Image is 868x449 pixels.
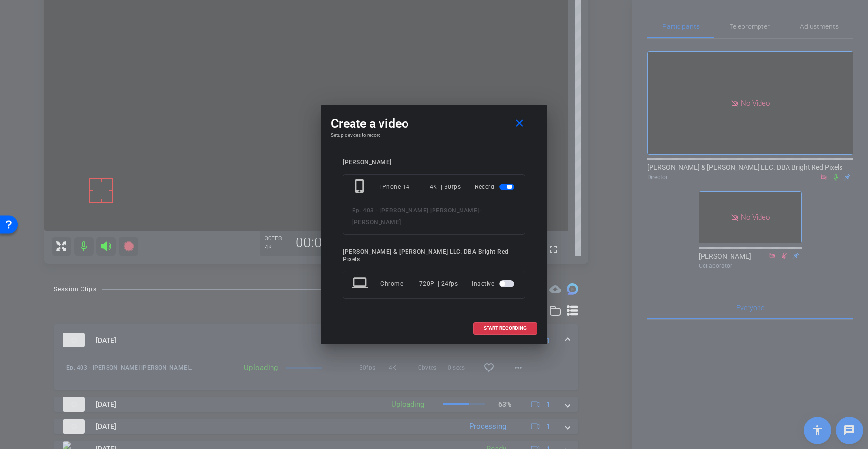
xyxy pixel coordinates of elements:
[380,275,419,292] div: Chrome
[514,117,526,130] mat-icon: close
[331,132,537,138] h4: Setup devices to record
[472,275,516,292] div: Inactive
[419,275,458,292] div: 720P | 24fps
[479,207,482,214] span: -
[352,207,479,214] span: Ep. 403 - [PERSON_NAME] [PERSON_NAME]
[352,219,401,226] span: [PERSON_NAME]
[475,178,516,196] div: Record
[473,322,537,335] button: START RECORDING
[352,178,370,196] mat-icon: phone_iphone
[430,178,461,196] div: 4K | 30fps
[380,178,430,196] div: iPhone 14
[343,248,525,263] div: [PERSON_NAME] & [PERSON_NAME] LLC. DBA Bright Red Pixels
[352,275,370,292] mat-icon: laptop
[484,326,527,331] span: START RECORDING
[343,159,525,166] div: [PERSON_NAME]
[331,115,537,132] div: Create a video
